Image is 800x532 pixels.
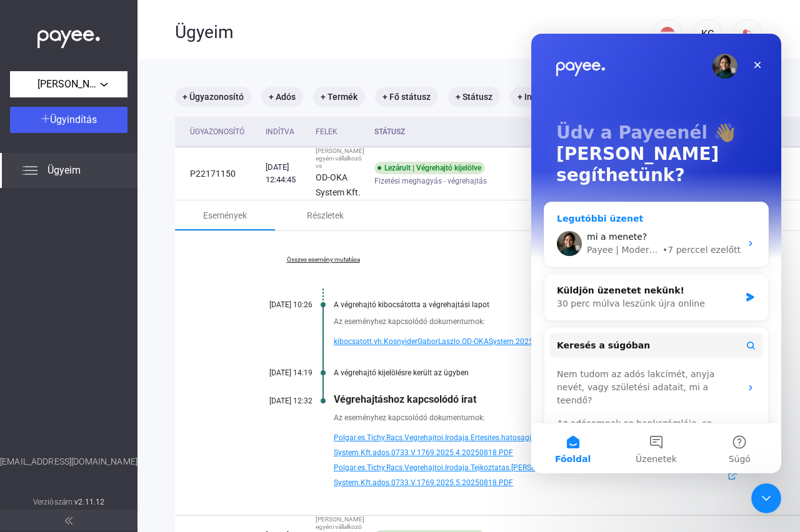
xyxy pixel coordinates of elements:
[50,114,97,126] span: Ügyindítás
[510,87,592,107] mat-chip: + Indítás dátuma
[334,393,740,405] div: Végrehajtáshoz kapcsolódó irat
[741,28,754,41] img: logout-red
[316,147,364,170] div: [PERSON_NAME] egyéni vállalkozó vs
[316,172,361,197] strong: OD-OKA System Kft.
[652,19,682,49] button: HU
[374,174,487,189] span: Fizetési meghagyás - végrehajtás
[334,430,725,460] span: Polgar.es.Tichy.Racs.Vegrehajtoi.Irodaja.Ertesites.hatosagi.atutalasi.megbizas.kiadasarol.OD-OKA-...
[334,411,740,424] div: Az eseményhez kapcsolódó dokumentumok:
[190,124,244,139] div: Ügyazonosító
[237,397,312,405] div: [DATE] 12:32
[316,124,337,139] div: Felek
[65,517,72,525] img: arrow-double-left-grey.svg
[266,161,306,186] div: [DATE] 12:44:45
[175,22,652,43] div: Ügyeim
[725,471,740,480] img: external-link-blue
[369,117,579,147] th: Státusz
[175,147,261,200] td: P22171150
[697,27,718,42] div: KG
[190,124,256,139] div: Ügyazonosító
[37,77,100,92] span: [PERSON_NAME] egyéni vállalkozó
[175,87,251,107] mat-chip: + Ügyazonosító
[374,162,485,174] div: Lezárult | Végrehajtó kijelölve
[37,23,100,49] img: white-payee-white-dot.svg
[261,87,303,107] mat-chip: + Adós
[732,19,762,49] button: logout-red
[203,208,247,223] div: Események
[751,483,781,513] iframe: Intercom live chat
[334,300,740,309] div: A végrehajtó kibocsátotta a végrehajtási lapot
[692,19,722,49] button: KG
[237,256,409,264] a: Összes esemény mutatása
[334,334,564,349] span: kibocsatott.vh.KosnyiderGaborLaszlo.OD-OKASystem.20250815.pdf
[266,124,306,139] div: Indítva
[334,334,740,349] a: kibocsatott.vh.KosnyiderGaborLaszlo.OD-OKASystem.20250815.pdfexternal-link-blue
[334,315,740,328] div: Az eseményhez kapcsolódó dokumentumok:
[375,87,438,107] mat-chip: + Fő státusz
[334,460,725,490] span: Polgar.es.Tichy.Racs.Vegrehajtoi.Irodaja.Tejkoztatas.[PERSON_NAME].Gabor.Laszlo.vegrehajtast.kero...
[47,163,81,178] span: Ügyeim
[334,460,740,490] a: Polgar.es.Tichy.Racs.Vegrehajtoi.Irodaja.Tejkoztatas.[PERSON_NAME].Gabor.Laszlo.vegrehajtast.kero...
[660,27,675,42] img: HU
[334,430,740,460] a: Polgar.es.Tichy.Racs.Vegrehajtoi.Irodaja.Ertesites.hatosagi.atutalasi.megbizas.kiadasarol.OD-OKA-...
[10,71,127,97] button: [PERSON_NAME] egyéni vállalkozó
[448,87,500,107] mat-chip: + Státusz
[334,368,740,377] div: A végrehajtó kijelölésre került az ügyben
[41,114,50,123] img: plus-white.svg
[74,498,104,506] strong: v2.11.12
[266,124,294,139] div: Indítva
[313,87,365,107] mat-chip: + Termék
[237,368,312,377] div: [DATE] 14:19
[10,107,127,133] button: Ügyindítás
[307,208,344,223] div: Részletek
[22,163,37,178] img: list.svg
[237,300,312,309] div: [DATE] 10:26
[531,34,781,473] iframe: Intercom live chat
[316,124,364,139] div: Felek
